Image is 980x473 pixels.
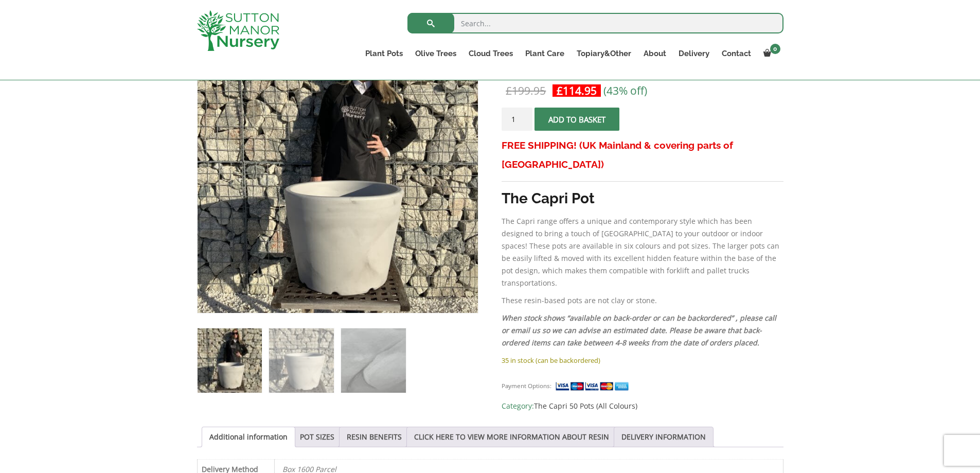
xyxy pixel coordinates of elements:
a: 0 [757,46,783,61]
a: Topiary&Other [571,46,637,61]
a: DELIVERY INFORMATION [621,427,706,447]
span: (43% off) [603,83,647,98]
small: Payment Options: [502,382,551,390]
strong: The Capri Pot [502,190,595,207]
h3: FREE SHIPPING! (UK Mainland & covering parts of [GEOGRAPHIC_DATA]) [502,136,783,174]
img: payment supported [555,381,632,392]
input: Search... [407,13,783,33]
p: The Capri range offers a unique and contemporary style which has been designed to bring a touch o... [502,215,783,289]
a: Olive Trees [409,46,462,61]
span: £ [557,83,563,98]
span: 0 [770,44,780,54]
img: The Capri Pot 50 Colour Grey Stone - Image 3 [341,328,405,393]
button: Add to basket [534,108,619,131]
a: Cloud Trees [462,46,519,61]
a: Plant Pots [359,46,409,61]
a: Plant Care [519,46,571,61]
a: The Capri 50 Pots (All Colours) [534,401,637,411]
span: £ [506,83,512,98]
p: These resin-based pots are not clay or stone. [502,294,783,307]
a: Delivery [672,46,716,61]
span: Category: [502,400,783,412]
img: logo [197,10,279,51]
a: Contact [716,46,757,61]
input: Product quantity [502,108,532,131]
img: The Capri Pot 50 Colour Grey Stone [198,328,262,393]
em: When stock shows “available on back-order or can be backordered” , please call or email us so we ... [502,313,776,347]
bdi: 114.95 [557,83,597,98]
img: The Capri Pot 50 Colour Grey Stone - Image 2 [269,328,333,393]
a: POT SIZES [300,427,334,447]
bdi: 199.95 [506,83,546,98]
p: 35 in stock (can be backordered) [502,354,783,366]
a: CLICK HERE TO VIEW MORE INFORMATION ABOUT RESIN [414,427,609,447]
a: RESIN BENEFITS [347,427,402,447]
a: About [637,46,672,61]
a: Additional information [209,427,288,447]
